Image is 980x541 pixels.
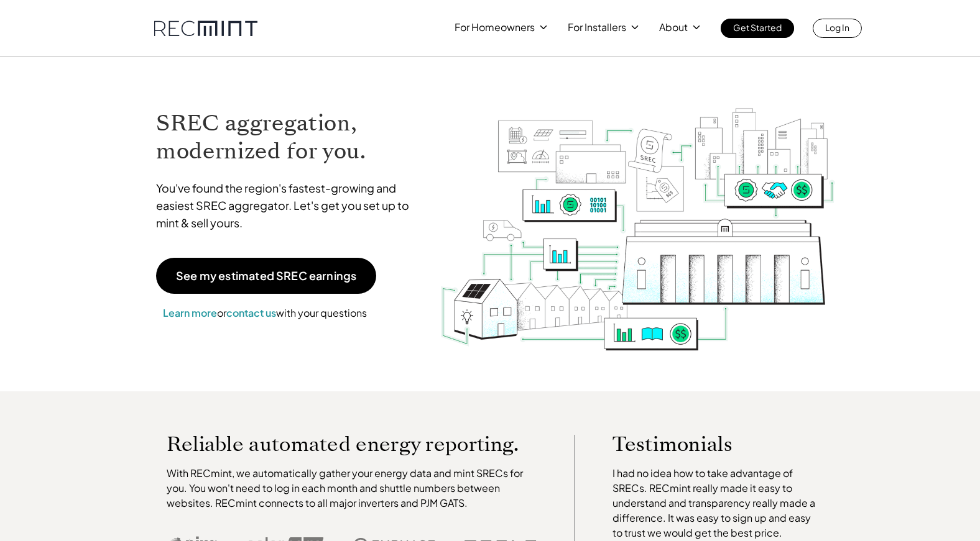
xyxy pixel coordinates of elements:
[156,109,421,165] h1: SREC aggregation, modernized for you.
[612,435,798,453] p: Testimonials
[163,306,217,319] a: Learn more
[612,466,821,540] p: I had no idea how to take advantage of SRECs. RECmint really made it easy to understand and trans...
[226,306,276,319] a: contact us
[825,19,849,36] p: Log In
[156,305,374,321] p: or with your questions
[156,180,421,232] p: You've found the region's fastest-growing and easiest SREC aggregator. Let's get you set up to mi...
[733,19,782,36] p: Get Started
[659,19,688,36] p: About
[440,75,836,354] img: RECmint value cycle
[568,19,626,36] p: For Installers
[721,19,794,38] a: Get Started
[813,19,862,38] a: Log In
[167,466,537,511] p: With RECmint, we automatically gather your energy data and mint SRECs for you. You won't need to ...
[156,258,376,294] a: See my estimated SREC earnings
[176,270,356,281] p: See my estimated SREC earnings
[455,19,535,36] p: For Homeowners
[167,435,537,453] p: Reliable automated energy reporting.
